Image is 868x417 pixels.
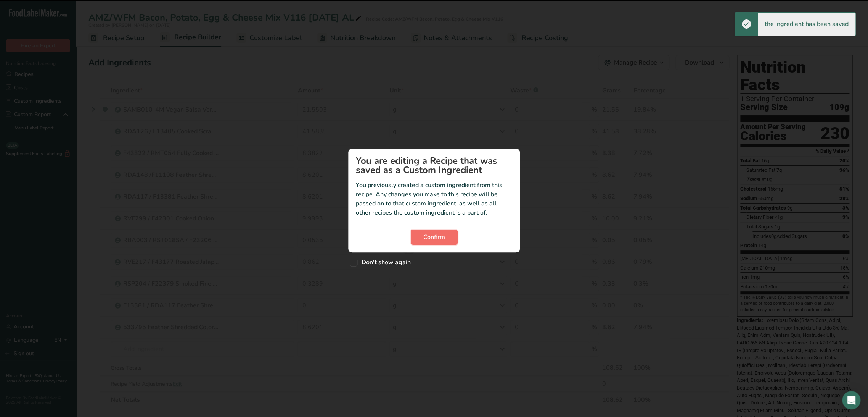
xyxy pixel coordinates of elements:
[357,259,411,266] span: Don't show again
[356,156,512,175] h1: You are editing a Recipe that was saved as a Custom Ingredient
[411,230,458,245] button: Confirm
[356,181,512,217] p: You previously created a custom ingredient from this recipe. Any changes you make to this recipe ...
[758,13,855,36] div: the ingredient has been saved
[423,233,445,242] span: Confirm
[842,391,860,409] div: Open Intercom Messenger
